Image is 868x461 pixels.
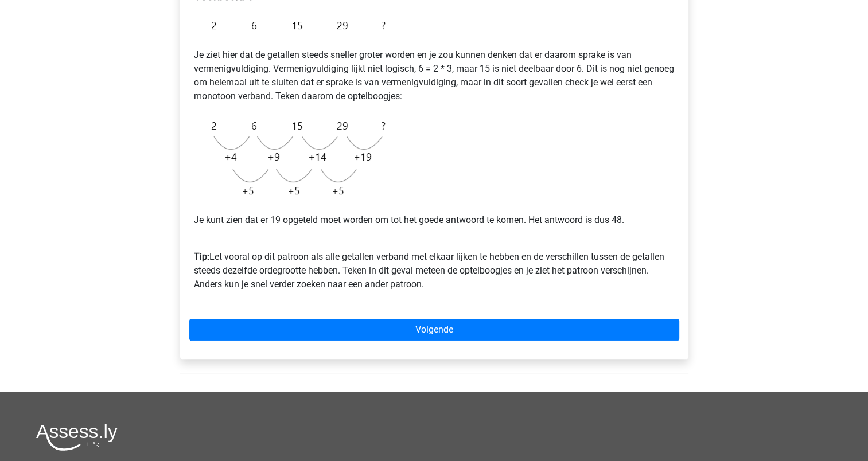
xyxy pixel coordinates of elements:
img: Figure sequences Example 3.png [194,12,391,39]
b: Tip: [194,251,209,262]
img: Figure sequences Example 3 explanation.png [194,112,391,204]
p: Let vooral op dit patroon als alle getallen verband met elkaar lijken te hebben en de verschillen... [194,236,675,291]
a: Volgende [189,319,679,341]
p: Je kunt zien dat er 19 opgeteld moet worden om tot het goede antwoord te komen. Het antwoord is d... [194,213,675,227]
p: Je ziet hier dat de getallen steeds sneller groter worden en je zou kunnen denken dat er daarom s... [194,48,675,103]
img: Assessly logo [36,424,118,451]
